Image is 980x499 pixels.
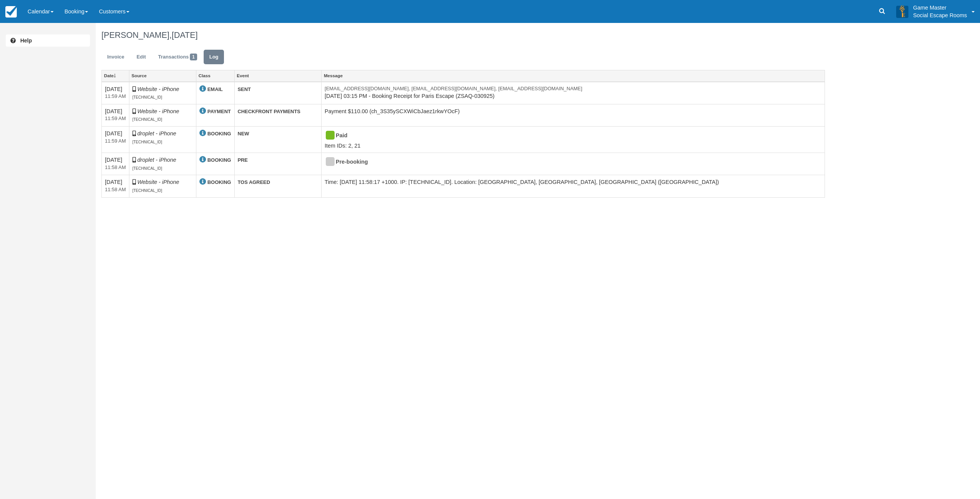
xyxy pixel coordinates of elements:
em: 2025-09-03 11:58:17+1000 [105,186,126,193]
td: [DATE] 03:15 PM - Booking Receipt for Paris Escape (ZSAQ-030925) [322,82,825,104]
i: Website - iPhone [137,108,179,114]
span: [TECHNICAL_ID] [132,95,162,99]
strong: BOOKING [207,157,231,163]
strong: NEW [238,131,249,137]
td: [DATE] [102,104,129,126]
td: [DATE] [102,82,129,104]
em: 2025-09-03 11:59:02+1000 [105,138,126,145]
h1: [PERSON_NAME], [101,31,825,40]
p: Game Master [913,4,967,11]
span: [TECHNICAL_ID] [132,166,162,171]
a: Source [129,70,196,81]
td: Item IDs: 2, 21 [322,126,825,153]
span: [TECHNICAL_ID] [132,140,162,144]
strong: TOS AGREED [238,179,270,185]
strong: BOOKING [207,179,231,185]
td: Payment $110.00 (ch_3S35ySCXWiCbJaez1rkwYOcF) [322,104,825,126]
td: [DATE] [102,126,129,153]
img: checkfront-main-nav-mini-logo.png [5,6,17,18]
b: Help [20,37,32,44]
i: Website - iPhone [137,86,179,92]
a: Invoice [101,50,130,65]
strong: PRE [238,157,248,163]
i: droplet - iPhone [137,130,176,137]
span: [TECHNICAL_ID] [132,189,162,193]
a: Help [6,34,90,47]
a: Message [322,70,825,81]
td: Time: [DATE] 11:58:17 +1000. IP: [TECHNICAL_ID]. Location: [GEOGRAPHIC_DATA], [GEOGRAPHIC_DATA], ... [322,175,825,197]
strong: PAYMENT [207,109,231,114]
td: [DATE] [102,153,129,175]
a: Date [102,70,129,81]
div: Paid [325,130,815,142]
em: 2025-09-03 11:59:05+1000 [105,115,126,122]
td: [DATE] [102,175,129,197]
strong: EMAIL [207,86,223,92]
em: [EMAIL_ADDRESS][DOMAIN_NAME], [EMAIL_ADDRESS][DOMAIN_NAME], [EMAIL_ADDRESS][DOMAIN_NAME] [325,85,822,93]
p: Social Escape Rooms [913,11,967,19]
em: 2025-09-03 11:58:17+1000 [105,164,126,171]
a: Class [196,70,234,81]
strong: CHECKFRONT PAYMENTS [238,109,301,114]
i: Website - iPhone [137,179,179,185]
span: [DATE] [171,30,198,40]
span: [TECHNICAL_ID] [132,117,162,122]
em: 2025-09-03 11:59:05+1000 [105,93,126,100]
a: Event [235,70,321,81]
strong: SENT [238,86,251,92]
img: A3 [896,5,908,18]
a: Transactions1 [152,50,203,65]
i: droplet - iPhone [137,157,176,163]
a: Edit [131,50,152,65]
span: 1 [190,54,197,60]
a: Log [204,50,224,65]
strong: BOOKING [207,131,231,137]
div: Pre-booking [325,156,815,168]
